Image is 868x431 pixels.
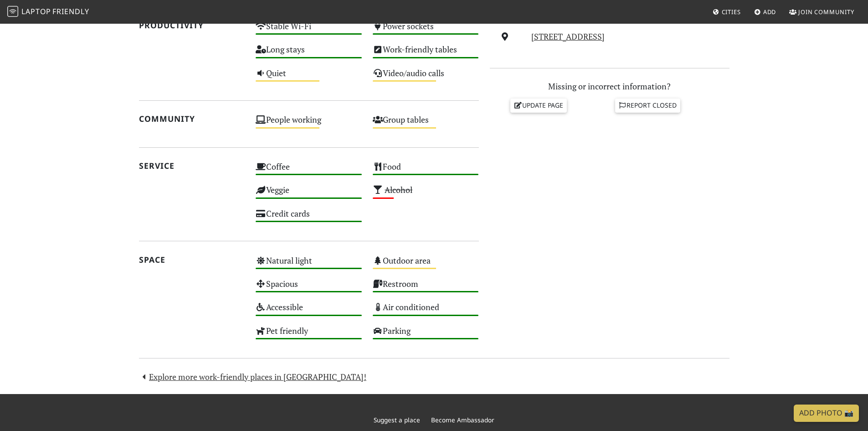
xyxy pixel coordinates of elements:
[250,323,367,347] div: Pet friendly
[139,114,245,124] h2: Community
[250,112,367,135] div: People working
[531,31,605,42] a: [STREET_ADDRESS]
[709,4,745,20] a: Cities
[510,99,567,112] a: Update page
[367,66,484,89] div: Video/audio calls
[786,4,858,20] a: Join Community
[139,161,245,171] h2: Service
[139,255,245,265] h2: Space
[722,8,741,16] span: Cities
[367,253,484,276] div: Outdoor area
[250,276,367,300] div: Spacious
[367,323,484,347] div: Parking
[750,4,780,20] a: Add
[798,8,854,16] span: Join Community
[367,159,484,182] div: Food
[250,300,367,323] div: Accessible
[615,99,681,112] a: Report closed
[250,66,367,89] div: Quiet
[7,6,18,17] img: LaptopFriendly
[139,21,245,30] h2: Productivity
[367,276,484,300] div: Restroom
[367,42,484,65] div: Work-friendly tables
[374,415,420,424] a: Suggest a place
[250,206,367,229] div: Credit cards
[250,42,367,65] div: Long stays
[490,80,729,93] p: Missing or incorrect information?
[139,371,367,382] a: Explore more work-friendly places in [GEOGRAPHIC_DATA]!
[250,253,367,276] div: Natural light
[431,415,494,424] a: Become Ambassador
[7,4,89,20] a: LaptopFriendly LaptopFriendly
[385,184,412,195] s: Alcohol
[21,6,51,16] span: Laptop
[250,159,367,182] div: Coffee
[52,6,89,16] span: Friendly
[250,182,367,206] div: Veggie
[367,112,484,135] div: Group tables
[367,300,484,323] div: Air conditioned
[763,8,776,16] span: Add
[367,19,484,42] div: Power sockets
[250,19,367,42] div: Stable Wi-Fi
